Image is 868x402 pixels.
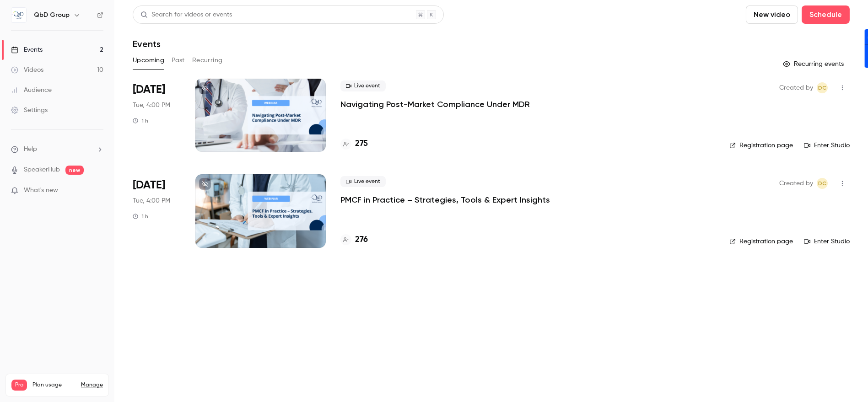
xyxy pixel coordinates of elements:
[24,145,37,154] span: Help
[729,237,793,246] a: Registration page
[81,381,103,389] a: Manage
[729,141,793,150] a: Registration page
[133,213,148,220] div: 1 h
[133,196,170,205] span: Tue, 4:00 PM
[133,38,161,49] h1: Events
[133,174,181,247] div: Sep 23 Tue, 4:00 PM (Europe/Madrid)
[24,165,60,175] a: SpeakerHub
[779,178,813,189] span: Created by
[32,381,75,389] span: Plan usage
[817,82,828,93] span: Daniel Cubero
[355,138,368,150] h4: 275
[804,141,850,150] a: Enter Studio
[779,57,850,71] button: Recurring events
[133,101,170,110] span: Tue, 4:00 PM
[11,106,48,115] div: Settings
[340,99,530,110] a: Navigating Post-Market Compliance Under MDR
[340,138,368,150] a: 275
[133,53,164,68] button: Upcoming
[746,5,798,24] button: New video
[11,45,43,54] div: Events
[11,8,26,22] img: QbD Group
[779,82,813,93] span: Created by
[11,380,27,391] span: Pro
[192,53,223,68] button: Recurring
[340,194,550,205] a: PMCF in Practice – Strategies, Tools & Expert Insights
[818,82,826,93] span: DC
[802,5,850,24] button: Schedule
[133,117,148,124] div: 1 h
[11,65,43,75] div: Videos
[11,145,103,154] li: help-dropdown-opener
[133,82,165,97] span: [DATE]
[817,178,828,189] span: Daniel Cubero
[340,80,386,91] span: Live event
[24,186,58,195] span: What's new
[65,166,84,175] span: new
[804,237,850,246] a: Enter Studio
[11,86,52,95] div: Audience
[818,178,826,189] span: DC
[172,53,185,68] button: Past
[133,178,165,193] span: [DATE]
[34,11,70,20] h6: QbD Group
[340,234,368,246] a: 276
[355,234,368,246] h4: 276
[340,176,386,187] span: Live event
[140,10,232,20] div: Search for videos or events
[133,79,181,152] div: Sep 9 Tue, 4:00 PM (Europe/Madrid)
